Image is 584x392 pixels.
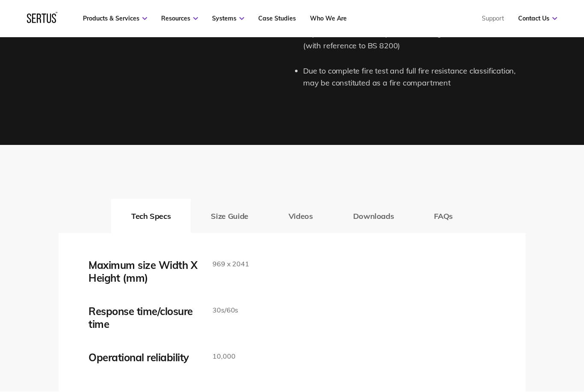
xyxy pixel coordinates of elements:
[212,15,244,23] a: Systems
[212,351,235,363] p: 10,000
[88,305,200,331] div: Response time/closure time
[258,15,296,23] a: Case Studies
[430,293,584,392] iframe: Chat Widget
[212,259,249,270] p: 969 x 2041
[83,15,147,23] a: Products & Services
[191,199,268,233] button: Size Guide
[161,15,198,23] a: Resources
[482,15,504,23] a: Support
[88,351,200,364] div: Operational reliability
[303,65,525,90] li: Due to complete fire test and full fire resistance classification, may be constituted as a fire c...
[518,15,557,23] a: Contact Us
[333,199,414,233] button: Downloads
[212,305,238,316] p: 30s/60s
[310,15,347,23] a: Who We Are
[268,199,333,233] button: Videos
[303,28,525,53] li: Impact tested as a complete unit with grille to TN75 and TN76 (with reference to BS 8200)
[414,199,473,233] button: FAQs
[88,259,200,285] div: Maximum size Width X Height (mm)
